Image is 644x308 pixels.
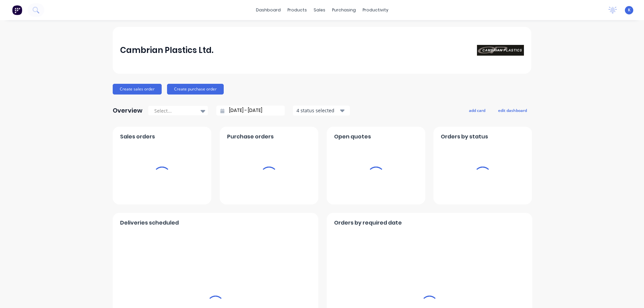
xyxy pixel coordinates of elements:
span: Orders by status [441,133,488,141]
span: Deliveries scheduled [120,219,179,227]
div: productivity [359,5,392,15]
div: Cambrian Plastics Ltd. [120,44,213,57]
div: purchasing [329,5,359,15]
img: Cambrian Plastics Ltd. [477,45,524,56]
button: Create sales order [113,84,162,95]
span: Open quotes [334,133,371,141]
a: dashboard [253,5,284,15]
div: sales [310,5,329,15]
span: Purchase orders [227,133,274,141]
button: add card [465,106,490,115]
span: Sales orders [120,133,155,141]
span: Orders by required date [334,219,402,227]
button: Create purchase order [167,84,224,95]
div: 4 status selected [297,107,339,114]
img: Factory [12,5,22,15]
button: 4 status selected [293,106,350,116]
button: edit dashboard [494,106,531,115]
span: K [628,7,631,13]
div: Overview [113,104,143,117]
div: products [284,5,310,15]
